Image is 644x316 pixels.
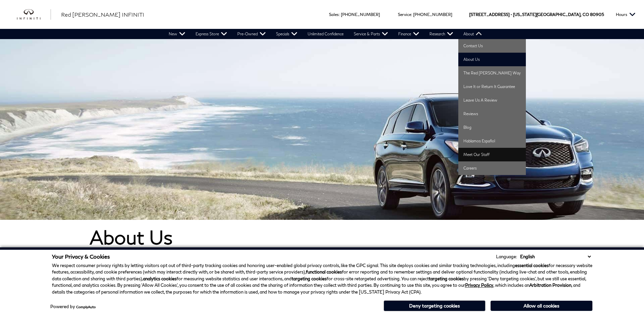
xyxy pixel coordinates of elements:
a: Leave Us A Review [458,93,526,107]
a: Red [PERSON_NAME] INFINITI [61,11,144,19]
a: About Us [458,53,526,66]
select: Language Select [518,253,592,260]
a: Service & Parts [349,29,393,39]
span: Red [PERSON_NAME] INFINITI [61,11,144,18]
strong: functional cookies [306,269,342,275]
strong: Arbitration Provision [529,282,571,288]
a: [PHONE_NUMBER] [341,12,380,17]
a: [PHONE_NUMBER] [413,12,452,17]
span: Your Privacy & Cookies [52,253,110,260]
button: Allow all cookies [491,301,592,311]
a: Meet Our Staff [458,148,526,161]
a: Hablamos Español [458,134,526,148]
a: ComplyAuto [76,305,96,309]
a: Contact Us [458,39,526,53]
strong: essential cookies [515,263,549,268]
a: Research [424,29,458,39]
img: INFINITI [17,9,51,20]
strong: targeting cookies [292,276,327,281]
span: : [339,12,340,17]
a: Pre-Owned [232,29,271,39]
a: Reviews [458,107,526,121]
nav: Main Navigation [164,29,487,39]
p: We respect consumer privacy rights by letting visitors opt out of third-party tracking cookies an... [52,262,592,296]
a: Careers [458,161,526,175]
div: Language: [496,254,517,259]
a: New [164,29,190,39]
a: Unlimited Confidence [302,29,349,39]
h1: About Us [90,227,555,248]
div: Powered by [50,304,96,309]
span: Sales [329,12,339,17]
a: About [458,29,487,39]
strong: analytics cookies [143,276,177,281]
a: Blog [458,121,526,134]
a: Specials [271,29,302,39]
a: infiniti [17,9,51,20]
a: Finance [393,29,424,39]
a: [STREET_ADDRESS] • [US_STATE][GEOGRAPHIC_DATA], CO 80905 [469,12,604,17]
a: The Red [PERSON_NAME] Way [458,66,526,80]
a: Love It or Return It Guarantee [458,80,526,93]
span: Service [398,12,411,17]
a: Express Store [190,29,232,39]
strong: targeting cookies [429,276,464,281]
span: : [411,12,412,17]
a: Privacy Policy [465,282,493,288]
button: Deny targeting cookies [384,300,485,311]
